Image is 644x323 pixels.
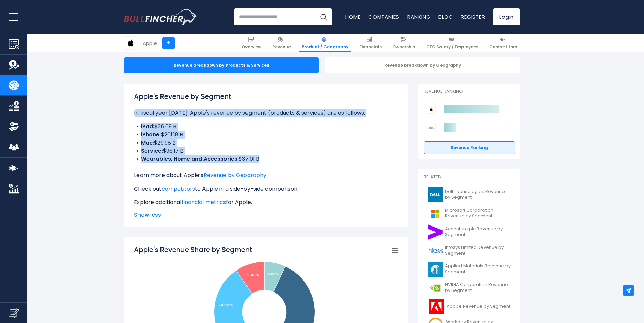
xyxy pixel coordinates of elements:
img: AAPL logo [124,37,137,49]
img: MSFT logo [428,206,443,221]
li: $96.17 B [134,147,398,155]
a: Ownership [389,34,418,52]
span: Competitors [489,44,517,50]
tspan: 9.46 % [247,273,259,278]
p: In fiscal year [DATE], Apple's revenue by segment (products & services) are as follows: [134,109,398,117]
a: Applied Materials Revenue by Segment [424,260,515,279]
span: Dell Technologies Revenue by Segment [445,189,511,200]
div: Revenue breakdown by Geography [325,57,520,73]
span: CEO Salary / Employees [426,44,478,50]
a: Dell Technologies Revenue by Segment [424,186,515,204]
a: Financials [356,34,385,52]
span: NVIDIA Corporation Revenue by Segment [445,282,511,294]
img: INFY logo [428,243,443,258]
span: Microsoft Corporation Revenue by Segment [445,208,511,219]
a: Product / Geography [299,34,351,52]
p: Learn more about Apple’s [134,171,398,179]
a: Adobe Revenue by Segment [424,297,515,316]
span: Accenture plc Revenue by Segment [445,226,511,238]
b: Service: [141,147,163,155]
p: Check out to Apple in a side-by-side comparison. [134,185,398,193]
span: Ownership [392,44,415,50]
b: Mac: [141,139,154,147]
a: competitors [162,185,195,193]
a: + [162,37,175,49]
img: Apple competitors logo [427,105,436,114]
a: Revenue by Geography [203,171,266,179]
a: Companies [368,13,399,20]
a: financial metrics [181,198,226,206]
img: DELL logo [428,187,443,202]
img: ACN logo [428,224,443,240]
tspan: 24.59 % [218,303,233,308]
a: Competitors [486,34,520,52]
span: Adobe Revenue by Segment [447,304,510,309]
li: $201.18 B [134,131,398,139]
div: Revenue breakdown by Products & Services [124,57,319,73]
li: $29.98 B [134,139,398,147]
a: Accenture plc Revenue by Segment [424,223,515,241]
tspan: 6.83 % [267,272,279,277]
p: Explore additional for Apple. [134,198,398,207]
a: Register [461,13,485,20]
tspan: Apple's Revenue Share by Segment [134,245,252,254]
a: Overview [239,34,264,52]
b: Wearables, Home and Accessories: [141,155,239,163]
li: $37.01 B [134,155,398,163]
li: $26.69 B [134,123,398,131]
img: AMAT logo [428,262,443,277]
button: Search [315,8,332,25]
a: Revenue [269,34,294,52]
span: Revenue [272,44,291,50]
img: ADBE logo [428,299,445,314]
a: Ranking [407,13,430,20]
p: Revenue Ranking [424,89,515,94]
a: Infosys Limited Revenue by Segment [424,241,515,260]
a: Microsoft Corporation Revenue by Segment [424,204,515,223]
img: Sony Group Corporation competitors logo [427,124,436,132]
img: NVDA logo [428,280,443,296]
span: Overview [242,44,261,50]
a: Go to homepage [124,9,197,25]
span: Show less [134,211,398,219]
b: iPhone: [141,131,161,138]
a: Blog [438,13,453,20]
h1: Apple's Revenue by Segment [134,91,398,102]
b: iPad: [141,123,154,130]
a: Revenue Ranking [424,141,515,154]
span: Applied Materials Revenue by Segment [445,263,511,275]
a: Login [493,8,520,25]
img: Ownership [9,122,19,132]
p: Related [424,174,515,180]
a: NVIDIA Corporation Revenue by Segment [424,279,515,297]
span: Financials [359,44,382,50]
a: CEO Salary / Employees [423,34,481,52]
div: Apple [143,39,157,47]
img: Bullfincher logo [124,9,197,25]
a: Home [345,13,360,20]
span: Product / Geography [302,44,348,50]
span: Infosys Limited Revenue by Segment [445,245,511,256]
